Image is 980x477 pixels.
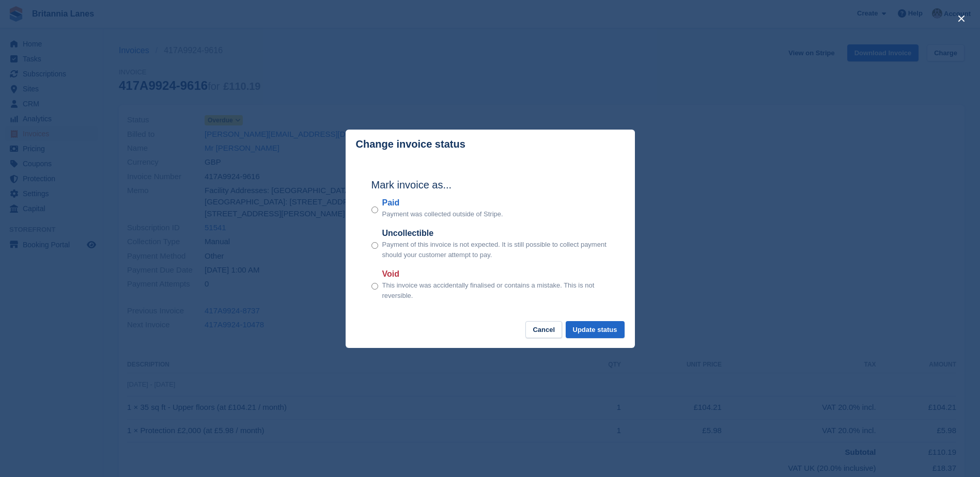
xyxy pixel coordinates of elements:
[382,227,609,240] label: Uncollectible
[382,197,503,209] label: Paid
[953,10,970,27] button: close
[382,209,503,219] p: Payment was collected outside of Stripe.
[371,177,609,193] h2: Mark invoice as...
[356,138,465,150] p: Change invoice status
[382,240,609,260] p: Payment of this invoice is not expected. It is still possible to collect payment should your cust...
[566,321,625,338] button: Update status
[382,268,609,280] label: Void
[525,321,562,338] button: Cancel
[382,280,609,300] p: This invoice was accidentally finalised or contains a mistake. This is not reversible.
